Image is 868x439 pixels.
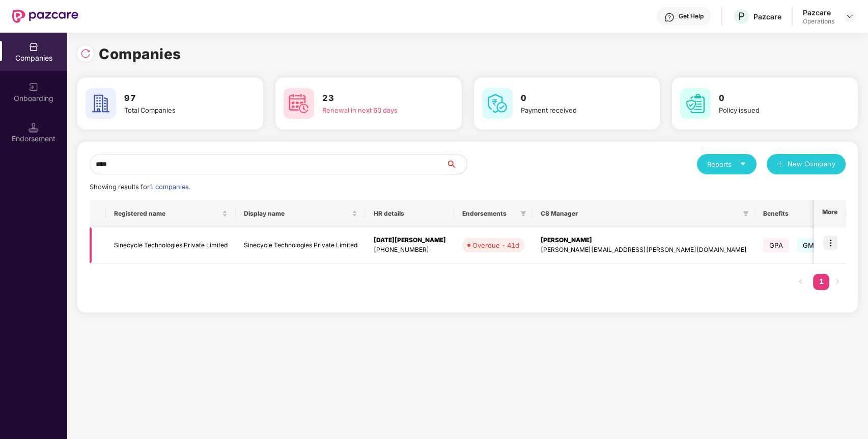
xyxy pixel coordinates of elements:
[374,245,446,255] div: [PHONE_NUMBER]
[803,8,834,17] div: Pazcare
[738,10,745,22] span: P
[99,43,181,65] h1: Companies
[521,105,631,115] div: Payment received
[763,238,789,252] span: GPA
[29,82,39,92] img: svg+xml;base64,PHN2ZyB3aWR0aD0iMjAiIGhlaWdodD0iMjAiIHZpZXdCb3g9IjAgMCAyMCAyMCIgZmlsbD0ibm9uZSIgeG...
[90,183,190,191] span: Showing results for
[707,159,746,169] div: Reports
[740,161,746,167] span: caret-down
[829,274,846,290] button: right
[29,42,39,52] img: svg+xml;base64,PHN2ZyBpZD0iQ29tcGFuaWVzIiB4bWxucz0iaHR0cDovL3d3dy53My5vcmcvMjAwMC9zdmciIHdpZHRoPS...
[680,88,711,119] img: svg+xml;base64,PHN2ZyB4bWxucz0iaHR0cDovL3d3dy53My5vcmcvMjAwMC9zdmciIHdpZHRoPSI2MCIgaGVpZ2h0PSI2MC...
[150,183,190,191] span: 1 companies.
[813,274,829,290] li: 1
[462,210,516,218] span: Endorsements
[366,200,454,227] th: HR details
[788,159,836,169] span: New Company
[374,236,446,245] div: [DATE][PERSON_NAME]
[777,161,783,169] span: plus
[741,208,751,220] span: filter
[719,92,829,105] h3: 0
[106,200,236,227] th: Registered name
[236,227,366,264] td: Sinecycle Technologies Private Limited
[472,240,519,250] div: Overdue - 41d
[541,245,747,255] div: [PERSON_NAME][EMAIL_ADDRESS][PERSON_NAME][DOMAIN_NAME]
[124,92,235,105] h3: 97
[793,274,809,290] li: Previous Page
[236,200,366,227] th: Display name
[518,208,528,220] span: filter
[520,211,526,217] span: filter
[284,88,314,119] img: svg+xml;base64,PHN2ZyB4bWxucz0iaHR0cDovL3d3dy53My5vcmcvMjAwMC9zdmciIHdpZHRoPSI2MCIgaGVpZ2h0PSI2MC...
[541,210,739,218] span: CS Manager
[797,238,826,252] span: GMC
[12,10,78,23] img: New Pazcare Logo
[813,274,829,289] a: 1
[114,210,220,218] span: Registered name
[521,92,631,105] h3: 0
[80,48,91,59] img: svg+xml;base64,PHN2ZyBpZD0iUmVsb2FkLTMyeDMyIiB4bWxucz0iaHR0cDovL3d3dy53My5vcmcvMjAwMC9zdmciIHdpZH...
[798,278,804,285] span: left
[446,160,467,168] span: search
[244,210,350,218] span: Display name
[834,278,841,285] span: right
[767,154,846,174] button: plusNew Company
[823,236,837,250] img: icon
[29,122,39,133] img: svg+xml;base64,PHN2ZyB3aWR0aD0iMTQuNSIgaGVpZ2h0PSIxNC41IiB2aWV3Qm94PSIwIDAgMTYgMTYiIGZpbGw9Im5vbm...
[664,12,675,22] img: svg+xml;base64,PHN2ZyBpZD0iSGVscC0zMngzMiIgeG1sbnM9Imh0dHA6Ly93d3cudzMub3JnLzIwMDAvc3ZnIiB3aWR0aD...
[829,274,846,290] li: Next Page
[743,211,749,217] span: filter
[814,200,846,227] th: More
[753,12,781,21] div: Pazcare
[793,274,809,290] button: left
[124,105,235,115] div: Total Companies
[679,12,704,20] div: Get Help
[106,227,236,264] td: Sinecycle Technologies Private Limited
[846,12,854,20] img: svg+xml;base64,PHN2ZyBpZD0iRHJvcGRvd24tMzJ4MzIiIHhtbG5zPSJodHRwOi8vd3d3LnczLm9yZy8yMDAwL3N2ZyIgd2...
[482,88,513,119] img: svg+xml;base64,PHN2ZyB4bWxucz0iaHR0cDovL3d3dy53My5vcmcvMjAwMC9zdmciIHdpZHRoPSI2MCIgaGVpZ2h0PSI2MC...
[719,105,829,115] div: Policy issued
[541,236,747,245] div: [PERSON_NAME]
[803,17,834,25] div: Operations
[86,88,116,119] img: svg+xml;base64,PHN2ZyB4bWxucz0iaHR0cDovL3d3dy53My5vcmcvMjAwMC9zdmciIHdpZHRoPSI2MCIgaGVpZ2h0PSI2MC...
[446,154,467,174] button: search
[322,92,433,105] h3: 23
[755,200,846,227] th: Benefits
[322,105,433,115] div: Renewal in next 60 days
